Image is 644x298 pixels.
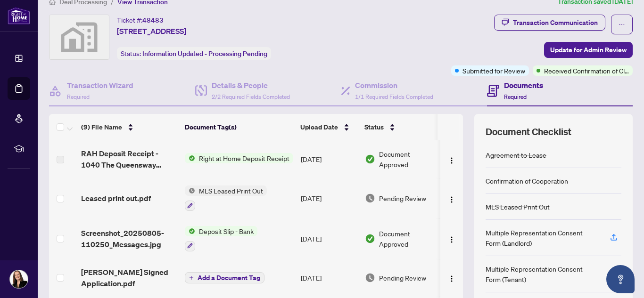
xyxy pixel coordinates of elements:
span: [STREET_ADDRESS] [117,25,186,37]
button: Transaction Communication [494,15,605,31]
button: Update for Admin Review [544,42,633,58]
span: plus [189,275,194,280]
img: Profile Icon [10,270,28,288]
button: Add a Document Tag [185,272,264,284]
span: 2/2 Required Fields Completed [212,93,290,100]
span: Upload Date [300,122,338,132]
span: Received Confirmation of Closing [544,65,629,76]
img: Logo [448,275,455,282]
img: svg%3e [50,15,109,59]
span: Submitted for Review [462,65,525,76]
span: RAH Deposit Receipt - 1040 The Queensway 205.pdf [81,148,177,170]
button: Logo [444,152,459,167]
span: Add a Document Tag [198,274,260,281]
span: Pending Review [379,273,426,283]
div: Confirmation of Cooperation [486,176,568,186]
img: Document Status [365,234,375,244]
th: Status [361,114,441,140]
th: Document Tag(s) [181,114,297,140]
div: Multiple Representation Consent Form (Landlord) [486,227,599,248]
h4: Documents [504,80,543,91]
td: [DATE] [297,218,361,259]
div: MLS Leased Print Out [486,201,550,212]
img: Logo [448,236,455,243]
span: Pending Review [379,193,426,203]
td: [DATE] [297,259,361,297]
h4: Commission [355,80,433,91]
button: Logo [444,231,459,246]
button: Open asap [606,265,635,293]
span: Document Approved [379,149,438,169]
span: Right at Home Deposit Receipt [195,153,293,163]
span: 48483 [142,16,164,24]
span: 1/1 Required Fields Completed [355,93,433,100]
td: [DATE] [297,140,361,178]
img: Status Icon [185,226,195,236]
span: (9) File Name [81,122,122,132]
span: Document Approved [379,228,438,249]
div: Agreement to Lease [486,150,546,160]
span: Update for Admin Review [550,42,627,57]
h4: Transaction Wizard [67,80,133,91]
th: Upload Date [297,114,361,140]
div: Status: [117,47,271,60]
span: Document Checklist [486,125,571,138]
img: Document Status [365,193,375,203]
button: Logo [444,270,459,285]
span: Required [67,93,90,100]
th: (9) File Name [77,114,181,140]
img: Logo [448,157,455,164]
span: Information Updated - Processing Pending [142,49,267,58]
img: Status Icon [185,153,195,163]
span: Deposit Slip - Bank [195,226,257,236]
div: Multiple Representation Consent Form (Tenant) [486,264,599,284]
div: Transaction Communication [513,15,598,30]
button: Status IconRight at Home Deposit Receipt [185,153,293,163]
td: [DATE] [297,178,361,218]
img: Status Icon [185,185,195,196]
img: Document Status [365,154,375,164]
img: logo [8,7,30,24]
span: Status [364,122,384,132]
span: ellipsis [619,21,625,28]
h4: Details & People [212,80,290,91]
div: Ticket #: [117,15,164,25]
span: [PERSON_NAME] Signed Application.pdf [81,266,177,289]
span: Screenshot_20250805-110250_Messages.jpg [81,227,177,250]
span: MLS Leased Print Out [195,185,267,196]
img: Document Status [365,273,375,283]
img: Logo [448,196,455,203]
button: Add a Document Tag [185,272,264,283]
span: Required [504,93,527,100]
button: Logo [444,191,459,206]
span: Leased print out.pdf [81,193,151,204]
button: Status IconMLS Leased Print Out [185,185,267,211]
button: Status IconDeposit Slip - Bank [185,226,257,251]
